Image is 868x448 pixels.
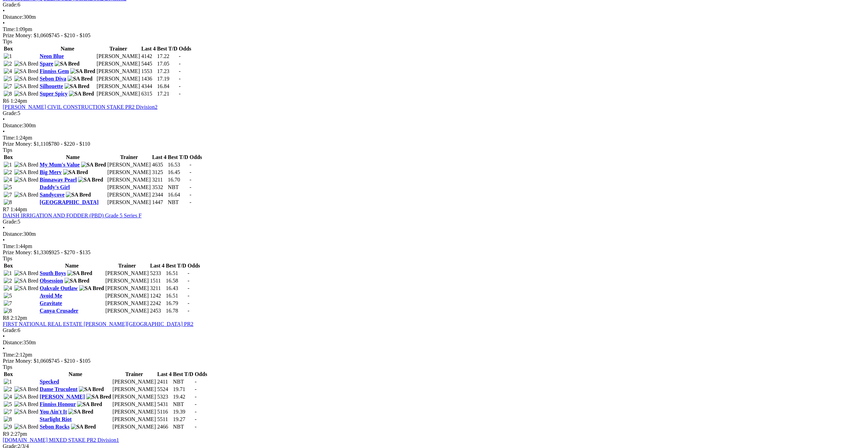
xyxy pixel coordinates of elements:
span: • [3,237,5,243]
span: - [188,308,189,314]
td: NBT [173,401,194,408]
td: [PERSON_NAME] [112,416,156,423]
img: 5 [4,76,12,82]
img: SA Bred [70,68,95,74]
img: 2 [4,169,12,175]
td: 17.19 [157,75,178,82]
span: • [3,346,5,351]
th: Odds [178,45,191,52]
td: 4635 [152,161,167,168]
span: • [3,333,5,339]
th: Name [39,371,112,378]
img: 4 [4,394,12,400]
th: Best T/D [157,45,178,52]
td: [PERSON_NAME] [96,90,140,97]
a: Finniss Gem [40,68,69,74]
td: [PERSON_NAME] [112,408,156,415]
td: [PERSON_NAME] [107,176,151,183]
a: Daddy's Girl [40,184,70,190]
a: [PERSON_NAME] [40,394,85,400]
span: Grade: [3,219,18,225]
img: SA Bred [79,285,104,291]
span: Grade: [3,2,18,8]
img: SA Bred [71,424,96,430]
td: 17.23 [157,68,178,75]
img: SA Bred [14,162,39,168]
span: Time: [3,243,16,249]
td: 1511 [150,277,165,284]
td: [PERSON_NAME] [105,277,149,284]
img: SA Bred [14,61,39,67]
td: 4142 [141,53,156,60]
div: 300m [3,231,865,237]
td: 19.27 [173,416,194,423]
span: $780 - $220 - $110 [48,141,90,147]
td: 5524 [157,386,172,393]
td: 16.79 [165,300,187,307]
th: Name [39,154,106,161]
td: 5431 [157,401,172,408]
a: South Boys [40,270,66,276]
span: - [195,394,196,400]
span: R9 [3,431,9,437]
span: - [179,68,180,74]
span: - [179,83,180,89]
a: Gravitate [40,300,62,306]
td: 3532 [152,184,167,191]
td: [PERSON_NAME] [107,184,151,191]
img: 2 [4,278,12,284]
td: [PERSON_NAME] [105,300,149,307]
td: [PERSON_NAME] [96,60,140,67]
div: 350m [3,339,865,346]
img: SA Bred [14,177,39,183]
img: 1 [4,53,12,59]
td: 2242 [150,300,165,307]
td: 3211 [150,285,165,292]
span: Distance: [3,14,23,20]
img: SA Bred [14,83,39,89]
img: 4 [4,177,12,183]
td: 16.53 [167,161,189,168]
img: 7 [4,83,12,89]
th: Odds [189,154,202,161]
img: 1 [4,379,12,385]
td: 17.05 [157,60,178,67]
a: Big Merv [40,169,61,175]
span: - [179,53,180,59]
td: 5323 [157,393,172,400]
img: SA Bred [68,409,93,415]
span: • [3,20,5,26]
img: 5 [4,184,12,190]
td: 19.39 [173,408,194,415]
img: SA Bred [68,76,92,82]
span: Time: [3,352,16,358]
span: - [188,300,189,306]
div: 6 [3,327,865,333]
th: Last 4 [141,45,156,52]
a: You Ain't It [40,409,67,415]
img: 2 [4,61,12,67]
img: SA Bred [14,401,39,407]
span: - [190,192,191,198]
td: [PERSON_NAME] [112,393,156,400]
span: Box [4,154,13,160]
span: R7 [3,206,9,212]
img: SA Bred [14,424,39,430]
img: 2 [4,386,12,392]
span: Box [4,263,13,269]
img: 5 [4,293,12,299]
th: Last 4 [157,371,172,378]
div: Prize Money: $1,060 [3,358,865,364]
img: 5 [4,401,12,407]
td: 3211 [152,176,167,183]
td: [PERSON_NAME] [107,169,151,176]
span: 1:44pm [11,206,27,212]
th: Trainer [107,154,151,161]
div: Prize Money: $1,330 [3,249,865,256]
div: 6 [3,2,865,8]
a: Avoid Me [40,293,62,299]
th: Trainer [96,45,140,52]
span: Tips [3,147,12,153]
span: - [179,61,180,67]
a: DAISH IRRIGATION AND FODDER (PBD) Grade 5 Series F [3,213,142,218]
